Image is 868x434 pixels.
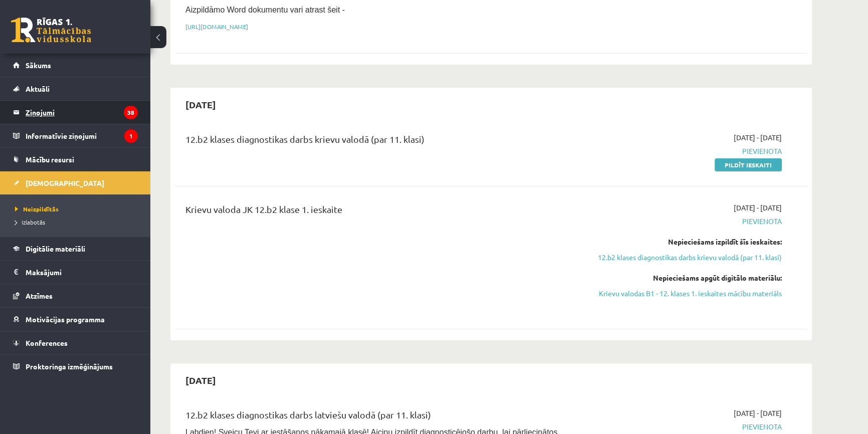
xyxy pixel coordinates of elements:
[26,362,113,371] span: Proktoringa izmēģinājums
[593,146,782,156] span: Pievienota
[26,315,105,324] span: Motivācijas programma
[13,77,138,100] a: Aktuāli
[124,129,138,143] i: 1
[185,23,248,31] a: [URL][DOMAIN_NAME]
[175,93,226,116] h2: [DATE]
[15,204,140,213] a: Neizpildītās
[185,6,345,14] span: Aizpildāmo Word dokumentu vari atrast šeit -
[26,244,85,253] span: Digitālie materiāli
[26,61,51,70] span: Sākums
[26,155,74,164] span: Mācību resursi
[593,288,782,299] a: Krievu valodas B1 - 12. klases 1. ieskaites mācību materiāls
[15,218,140,227] a: Izlabotās
[593,237,782,247] div: Nepieciešams izpildīt šīs ieskaites:
[26,291,53,300] span: Atzīmes
[13,331,138,354] a: Konferences
[734,132,782,143] span: [DATE] - [DATE]
[13,54,138,77] a: Sākums
[26,178,104,187] span: [DEMOGRAPHIC_DATA]
[26,338,68,347] span: Konferences
[15,218,45,226] span: Izlabotās
[13,355,138,378] a: Proktoringa izmēģinājums
[593,216,782,227] span: Pievienota
[185,132,578,151] div: 12.b2 klases diagnostikas darbs krievu valodā (par 11. klasi)
[26,101,138,124] legend: Ziņojumi
[26,124,138,147] legend: Informatīvie ziņojumi
[26,84,50,93] span: Aktuāli
[11,18,91,43] a: Rīgas 1. Tālmācības vidusskola
[124,106,138,119] i: 38
[185,408,578,426] div: 12.b2 klases diagnostikas darbs latviešu valodā (par 11. klasi)
[13,101,138,124] a: Ziņojumi38
[13,171,138,194] a: [DEMOGRAPHIC_DATA]
[13,284,138,307] a: Atzīmes
[26,261,138,284] legend: Maksājumi
[15,205,59,213] span: Neizpildītās
[175,368,226,392] h2: [DATE]
[13,124,138,147] a: Informatīvie ziņojumi1
[13,148,138,171] a: Mācību resursi
[13,261,138,284] a: Maksājumi
[185,202,578,221] div: Krievu valoda JK 12.b2 klase 1. ieskaite
[13,237,138,260] a: Digitālie materiāli
[734,202,782,213] span: [DATE] - [DATE]
[593,252,782,263] a: 12.b2 klases diagnostikas darbs krievu valodā (par 11. klasi)
[715,158,782,171] a: Pildīt ieskaiti
[593,421,782,432] span: Pievienota
[593,273,782,283] div: Nepieciešams apgūt digitālo materiālu:
[734,408,782,418] span: [DATE] - [DATE]
[13,308,138,331] a: Motivācijas programma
